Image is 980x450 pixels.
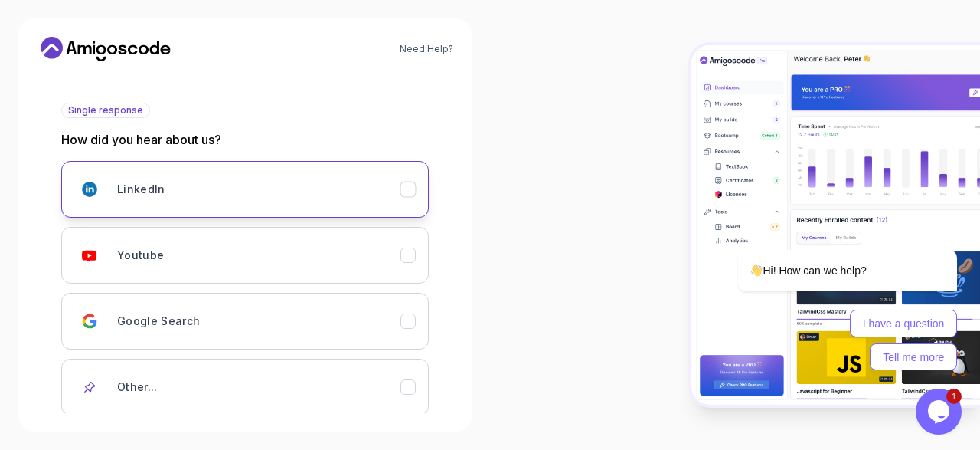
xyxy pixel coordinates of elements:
[691,45,980,406] img: Amigoscode Dashboard
[916,389,965,435] iframe: chat widget
[61,130,429,149] p: How did you hear about us?
[61,161,429,218] button: LinkedIn
[117,379,158,395] h3: Other...
[61,359,429,416] button: Other...
[117,248,164,263] h3: Youtube
[37,37,175,61] a: Home link
[117,314,201,329] h3: Google Search
[117,182,165,197] h3: LinkedIn
[400,43,453,55] a: Need Help?
[68,104,143,117] span: Single response
[689,130,965,381] iframe: chat widget
[61,227,429,284] button: Youtube
[61,293,429,350] button: Google Search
